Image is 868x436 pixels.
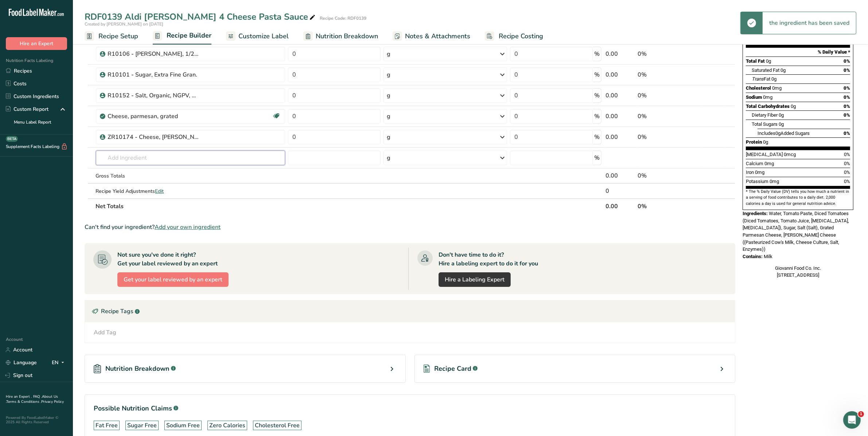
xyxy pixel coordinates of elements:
[108,133,199,141] div: ZR10174 - Cheese, [PERSON_NAME], Grated
[393,28,470,44] a: Notes & Attachments
[439,250,538,268] div: Don't have time to do it? Hire a labeling expert to do it for you
[6,136,18,142] div: BETA
[791,104,796,109] span: 0g
[124,275,222,284] span: Get your label reviewed by an expert
[85,28,138,44] a: Recipe Setup
[638,91,699,100] div: 0%
[764,254,772,259] span: Milk
[6,394,32,399] a: Hire an Expert .
[6,356,37,369] a: Language
[844,58,850,64] span: 0%
[763,139,768,145] span: 0g
[387,70,390,79] div: g
[743,254,763,259] span: Contains:
[766,58,771,64] span: 0g
[387,91,390,100] div: g
[858,411,864,417] span: 1
[167,31,211,40] span: Recipe Builder
[844,112,850,118] span: 0%
[108,91,199,100] div: R10152 - Salt, Organic, NGPV, US Salt
[33,394,42,399] a: FAQ .
[606,187,635,195] div: 0
[105,364,170,374] span: Nutrition Breakdown
[606,70,635,79] div: 0.00
[844,152,850,157] span: 0%
[763,12,856,34] div: the ingredient has been saved
[775,131,781,136] span: 0g
[746,94,762,100] span: Sodium
[606,171,635,180] div: 0.00
[96,172,285,180] div: Gross Totals
[844,104,850,109] span: 0%
[746,48,850,57] section: % Daily Value *
[155,223,221,231] span: Add your own ingredient
[746,170,754,175] span: Iron
[606,91,635,100] div: 0.00
[763,94,772,100] span: 0mg
[844,170,850,175] span: 0%
[755,170,764,175] span: 0mg
[85,21,163,27] span: Created by [PERSON_NAME] on [DATE]
[52,358,67,367] div: EN
[255,421,300,430] div: Cholesterol Free
[752,112,778,118] span: Dietary Fiber
[638,50,699,58] div: 0%
[387,153,390,162] div: g
[844,161,850,166] span: 0%
[771,76,776,82] span: 0g
[85,10,317,23] div: RDF0139 Aldi [PERSON_NAME] 4 Cheese Pasta Sauce
[638,112,699,121] div: 0%
[752,121,778,127] span: Total Sugars
[117,272,229,287] button: Get your label reviewed by an expert
[166,421,200,430] div: Sodium Free
[606,50,635,58] div: 0.00
[96,421,118,430] div: Fat Free
[752,76,770,82] span: Fat
[638,171,699,180] div: 0%
[784,152,796,157] span: 0mcg
[743,211,849,252] span: Water, Tomato Paste, Diced Tomatoes (Diced Tomatoes, Tomato Juice, [MEDICAL_DATA], [MEDICAL_DATA]...
[844,94,850,100] span: 0%
[108,70,199,79] div: R10101 - Sugar, Extra Fine Gran.
[746,85,771,91] span: Cholesterol
[844,179,850,184] span: 0%
[758,131,810,136] span: Includes Added Sugars
[96,187,285,195] div: Recipe Yield Adjustments
[108,50,199,58] div: R10106 - [PERSON_NAME], 1/2", Dice, Bin
[485,28,543,44] a: Recipe Costing
[434,364,471,374] span: Recipe Card
[844,67,850,73] span: 0%
[746,139,762,145] span: Protein
[779,112,784,118] span: 0g
[153,27,211,45] a: Recipe Builder
[155,188,164,195] span: Edit
[94,198,604,214] th: Net Totals
[94,404,726,413] h1: Possible Nutrition Claims
[743,211,768,216] span: Ingredients:
[6,105,48,113] div: Custom Report
[746,152,783,157] span: [MEDICAL_DATA]
[387,112,390,121] div: g
[209,421,245,430] div: Zero Calories
[752,76,764,82] i: Trans
[6,37,67,50] button: Hire an Expert
[746,189,850,207] section: * The % Daily Value (DV) tells you how much a nutrient in a serving of food contributes to a dail...
[94,328,116,337] div: Add Tag
[405,31,470,41] span: Notes & Attachments
[499,31,543,41] span: Recipe Costing
[746,104,790,109] span: Total Carbohydrates
[779,121,784,127] span: 0g
[226,28,289,44] a: Customize Label
[606,133,635,141] div: 0.00
[98,31,138,41] span: Recipe Setup
[117,250,218,268] div: Not sure you've done it right? Get your label reviewed by an expert
[127,421,157,430] div: Sugar Free
[638,133,699,141] div: 0%
[746,58,765,64] span: Total Fat
[844,85,850,91] span: 0%
[604,198,636,214] th: 0.00
[844,131,850,136] span: 0%
[303,28,378,44] a: Nutrition Breakdown
[606,112,635,121] div: 0.00
[6,416,67,424] div: Powered By FoodLabelMaker © 2025 All Rights Reserved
